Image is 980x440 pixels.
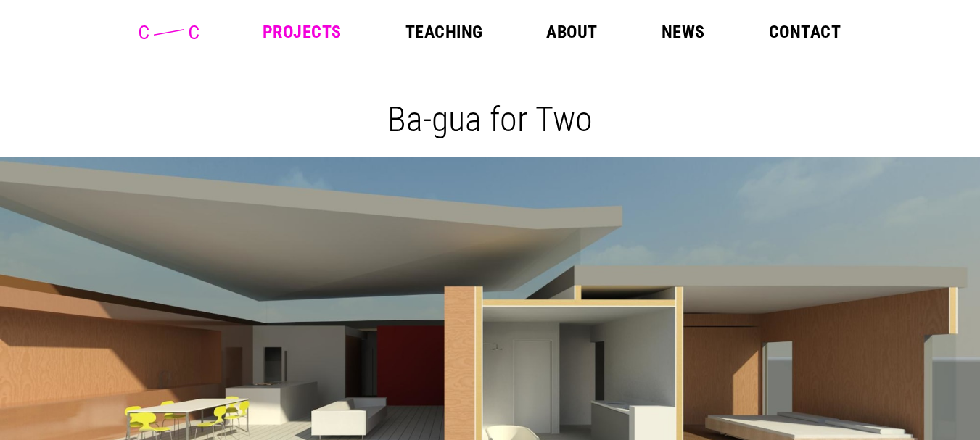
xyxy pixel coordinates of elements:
[263,23,841,41] nav: Main Menu
[12,99,968,140] h1: Ba-gua for Two
[546,23,597,41] a: About
[769,23,841,41] a: Contact
[662,23,705,41] a: News
[405,23,483,41] a: Teaching
[263,23,342,41] a: Projects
